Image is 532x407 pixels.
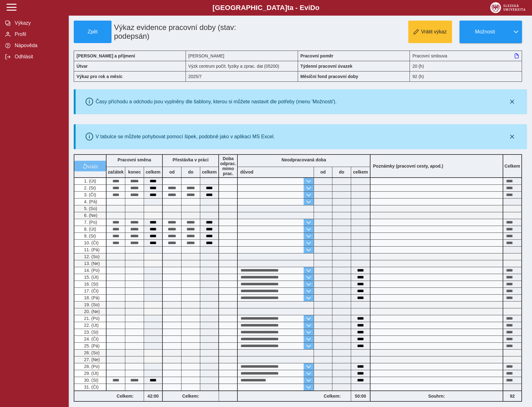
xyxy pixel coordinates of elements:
span: 31. (Čt) [83,385,99,390]
span: 15. (Út) [83,275,99,280]
button: Vrátit výkaz [408,21,452,43]
div: V tabulce se můžete pohybovat pomocí šipek, podobně jako v aplikaci MS Excel. [96,134,275,140]
span: 28. (Po) [83,364,100,369]
b: Doba odprac. mimo prac. [220,156,236,176]
span: Výkazy [13,20,63,26]
b: Výkaz pro rok a měsíc [77,74,122,79]
b: [GEOGRAPHIC_DATA] a - Evi [19,4,513,12]
div: Časy příchodu a odchodu jsou vyplněny dle šablony, kterou si můžete nastavit dle potřeby (menu 'M... [96,99,337,105]
b: Týdenní pracovní úvazek [301,64,353,69]
div: 92 (h) [410,71,522,82]
b: Pracovní poměr [301,53,334,58]
b: 42:00 [144,394,162,399]
span: 18. (Pá) [83,295,100,300]
span: 1. (Út) [83,179,96,184]
h1: Výkaz evidence pracovní doby (stav: podepsán) [112,21,263,43]
b: celkem [144,169,162,174]
span: Odhlásit [13,54,63,60]
div: 20 (h) [410,61,522,71]
img: logo_web_su.png [490,2,525,13]
span: 9. (St) [83,233,96,238]
span: 14. (Po) [83,268,100,273]
span: 27. (Ne) [83,357,100,362]
span: 2. (St) [83,185,96,190]
div: Výzk centrum počít. fyziky a zprac. dat (05200) [186,61,298,71]
span: 4. (Pá) [83,199,97,204]
b: od [163,169,181,174]
span: 26. (So) [83,350,100,355]
b: Souhrn: [428,394,445,399]
b: do [181,169,200,174]
span: 17. (Čt) [83,288,99,293]
span: D [310,4,315,12]
b: 92 [503,394,521,399]
span: 11. (Pá) [83,247,100,252]
button: Možnosti [460,21,510,43]
b: Celkem: [107,394,144,399]
b: důvod [240,169,253,174]
span: 5. (So) [83,206,97,211]
button: Zpět [74,21,112,43]
span: 21. (Po) [83,316,100,321]
b: Měsíční fond pracovní doby [301,74,358,79]
b: do [332,169,351,174]
div: Pracovní smlouva [410,51,522,61]
span: 16. (St) [83,282,98,287]
span: vrátit [87,164,98,169]
b: Neodpracovaná doba [281,157,326,162]
b: celkem [200,169,218,174]
span: 6. (Ne) [83,213,97,218]
b: [PERSON_NAME] a příjmení [77,53,135,58]
span: Zpět [77,29,109,35]
div: 2025/7 [186,71,298,82]
b: začátek [107,169,125,174]
span: Nápověda [13,43,63,48]
span: 29. (Út) [83,371,99,376]
span: 20. (Ne) [83,309,100,314]
span: 10. (Čt) [83,240,99,245]
span: 3. (Čt) [83,192,96,197]
button: vrátit [74,161,106,171]
span: 13. (Ne) [83,261,100,266]
b: celkem [351,169,370,174]
span: 25. (Pá) [83,343,100,348]
span: Vrátit výkaz [421,29,447,35]
b: Celkem: [163,394,219,399]
span: 7. (Po) [83,220,97,225]
b: Celkem: [314,394,351,399]
span: Možnosti [465,29,505,35]
span: 22. (Út) [83,323,99,328]
span: o [315,4,320,12]
b: Útvar [77,64,88,69]
span: 12. (So) [83,254,100,259]
b: Poznámky (pracovní cesty, apod.) [370,164,446,169]
b: Přestávka v práci [172,157,208,162]
span: 19. (So) [83,302,100,307]
span: Profil [13,32,63,37]
b: 50:00 [351,394,370,399]
b: od [314,169,332,174]
span: 30. (St) [83,378,98,383]
span: 24. (Čt) [83,336,99,341]
b: konec [125,169,144,174]
span: 8. (Út) [83,227,96,232]
div: [PERSON_NAME] [186,51,298,61]
span: 23. (St) [83,330,98,335]
b: Celkem [505,164,520,169]
b: Pracovní směna [117,157,151,162]
span: t [287,4,289,12]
